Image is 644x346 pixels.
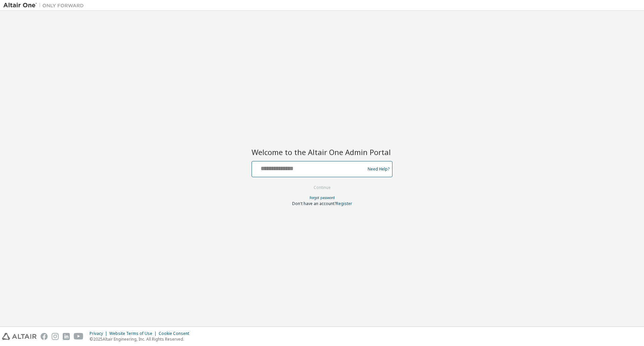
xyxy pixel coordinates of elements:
p: © 2025 Altair Engineering, Inc. All Rights Reserved. [90,336,193,342]
img: linkedin.svg [63,333,70,340]
div: Website Terms of Use [109,331,159,336]
a: Need Help? [368,169,389,169]
a: Forgot password [310,195,335,200]
img: Altair One [3,2,87,9]
div: Privacy [90,331,109,336]
img: youtube.svg [74,333,84,340]
h2: Welcome to the Altair One Admin Portal [252,147,392,157]
img: altair_logo.svg [2,333,37,340]
div: Cookie Consent [159,331,193,336]
a: Register [336,201,352,206]
span: Don't have an account? [292,201,336,206]
img: instagram.svg [52,333,59,340]
img: facebook.svg [41,333,48,340]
